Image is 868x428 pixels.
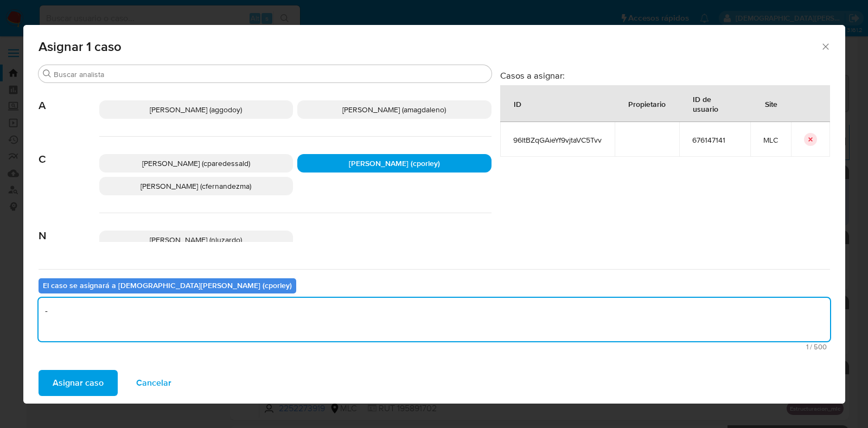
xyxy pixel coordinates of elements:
span: C [39,137,99,166]
span: 676147141 [692,135,737,145]
div: assign-modal [23,25,845,404]
div: ID de usuario [680,86,750,122]
span: [PERSON_NAME] (cfernandezma) [141,181,251,191]
span: Asignar 1 caso [39,40,821,53]
div: ID [501,91,534,117]
div: [PERSON_NAME] (cfernandezma) [99,177,293,195]
span: Cancelar [136,371,171,395]
div: Site [752,91,790,117]
span: MLC [763,135,778,145]
span: [PERSON_NAME] (cparedessald) [142,158,250,169]
button: Cerrar ventana [820,41,830,51]
span: Máximo 500 caracteres [42,343,827,350]
button: Cancelar [122,370,186,396]
span: [PERSON_NAME] (aggodoy) [150,104,242,115]
b: El caso se asignará a [DEMOGRAPHIC_DATA][PERSON_NAME] (cporley) [43,280,292,291]
div: [PERSON_NAME] (amagdaleno) [297,100,492,119]
input: Buscar analista [54,69,487,79]
h3: Casos a asignar: [500,70,830,81]
span: A [39,83,99,112]
div: Propietario [615,91,679,117]
div: [PERSON_NAME] (nluzardo) [99,231,293,249]
div: [PERSON_NAME] (aggodoy) [99,100,293,119]
span: [PERSON_NAME] (cporley) [349,158,440,169]
div: [PERSON_NAME] (cparedessald) [99,154,293,173]
button: icon-button [804,133,817,146]
span: [PERSON_NAME] (nluzardo) [150,234,242,245]
span: 96ltBZqGAieYf9vjtaVC5Tvv [513,135,602,145]
div: [PERSON_NAME] (cporley) [297,154,492,173]
span: Asignar caso [53,371,104,395]
span: [PERSON_NAME] (amagdaleno) [342,104,446,115]
span: N [39,213,99,242]
textarea: - [39,298,830,341]
button: Asignar caso [39,370,118,396]
button: Buscar [43,69,52,78]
